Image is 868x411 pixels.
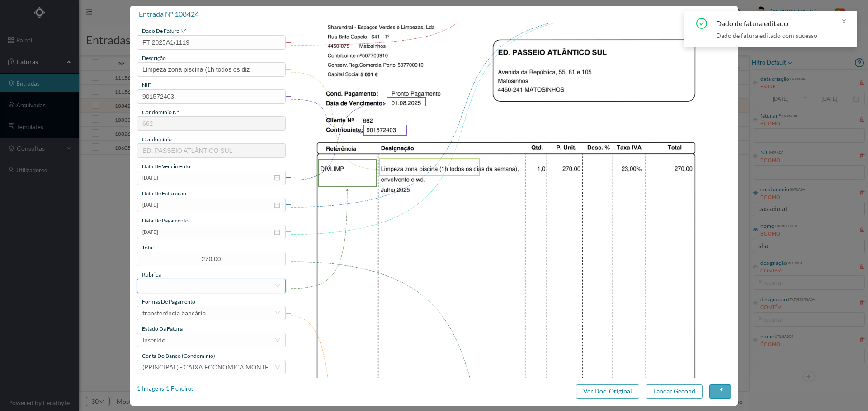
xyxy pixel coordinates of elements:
span: data de faturação [142,190,186,197]
i: icon: down [275,337,280,343]
span: estado da fatura [142,325,183,332]
span: rubrica [142,271,161,278]
button: Ver Doc. Original [576,384,639,399]
i: icon: calendar [274,229,280,235]
button: PT [828,5,859,19]
i: icon: check-circle [696,18,707,29]
span: descrição [142,55,166,61]
div: Dado de fatura editado com sucesso [716,31,846,40]
button: Lançar Gecond [646,384,703,399]
span: data de pagamento [142,217,189,224]
i: icon: down [275,283,280,289]
div: 1 Imagens | 1 Ficheiros [137,384,194,393]
i: icon: close [841,18,847,24]
span: dado de fatura nº [142,28,187,34]
span: data de vencimento [142,163,190,170]
span: entrada nº 108424 [139,9,199,18]
i: icon: down [275,310,280,316]
span: NIF [142,82,151,88]
div: Dado de fatura editado [716,18,799,29]
div: Inserido [142,333,165,347]
div: transferência bancária [142,306,206,320]
span: (PRINCIPAL) - CAIXA ECONOMICA MONTEPIO GERAL ([FINANCIAL_ID]) [142,363,353,371]
i: icon: calendar [274,175,280,181]
span: condomínio [142,136,172,143]
span: conta do banco (condominio) [142,352,215,359]
i: icon: down [275,365,280,370]
i: icon: calendar [274,202,280,208]
span: total [142,244,154,251]
span: Formas de Pagamento [142,298,195,305]
span: condomínio nº [142,109,179,115]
